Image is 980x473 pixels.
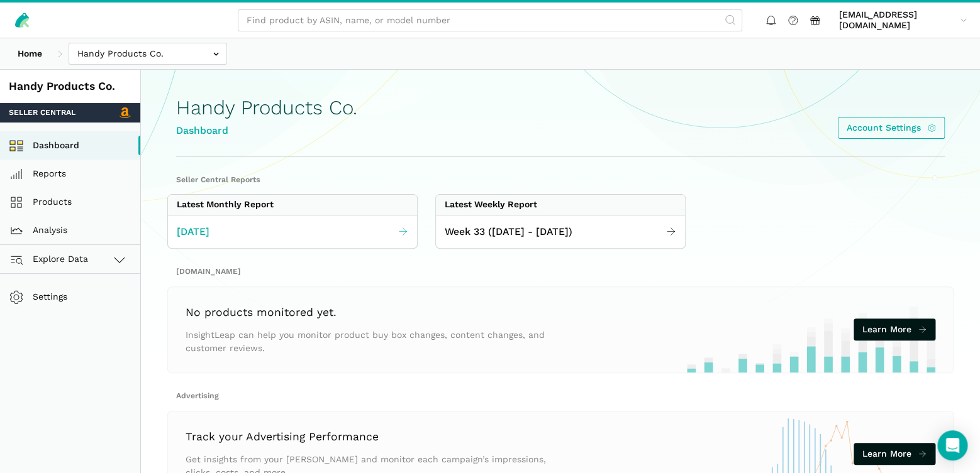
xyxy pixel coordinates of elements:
h2: Seller Central Reports [176,175,945,186]
a: Account Settings [838,117,945,139]
h1: Handy Products Co. [176,97,357,119]
span: Explore Data [13,252,88,267]
h3: Track your Advertising Performance [186,429,554,445]
h2: Advertising [176,391,945,402]
div: Latest Monthly Report [177,199,274,210]
h2: [DOMAIN_NAME] [176,266,945,278]
a: Home [9,43,51,65]
div: Handy Products Co. [9,79,131,94]
a: Learn More [854,443,936,465]
span: Learn More [862,447,911,460]
span: Seller Central [9,107,75,119]
a: [DATE] [168,220,417,244]
a: Learn More [854,318,936,340]
a: [EMAIL_ADDRESS][DOMAIN_NAME] [835,7,971,33]
input: Handy Products Co. [69,43,227,65]
h3: No products monitored yet. [186,305,554,320]
span: [DATE] [177,224,209,240]
span: Week 33 ([DATE] - [DATE]) [445,224,572,240]
div: Open Intercom Messenger [937,430,967,460]
div: Dashboard [176,123,357,139]
a: Week 33 ([DATE] - [DATE]) [436,220,685,244]
p: InsightLeap can help you monitor product buy box changes, content changes, and customer reviews. [186,329,554,355]
span: [EMAIL_ADDRESS][DOMAIN_NAME] [839,9,955,31]
div: Latest Weekly Report [445,199,537,210]
span: Learn More [862,323,911,336]
input: Find product by ASIN, name, or model number [238,9,742,31]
